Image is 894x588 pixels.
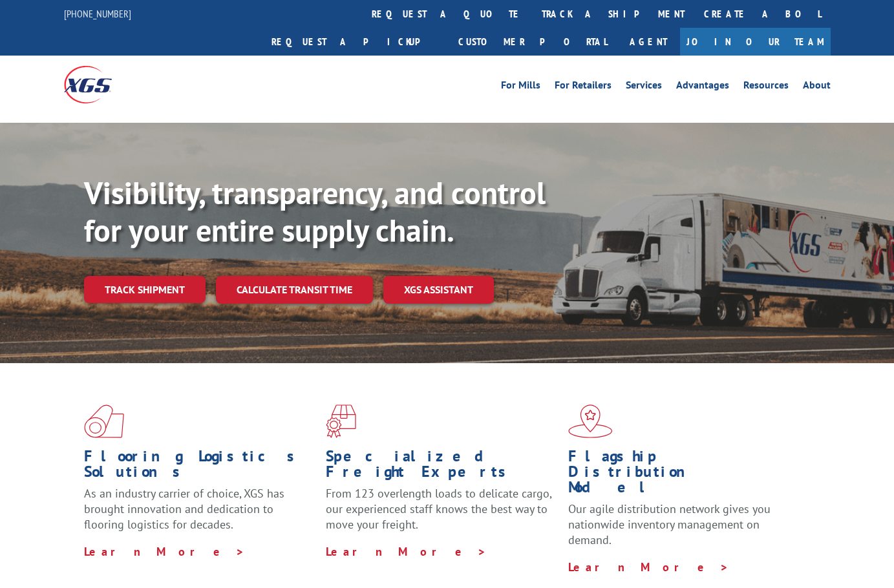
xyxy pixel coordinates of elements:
[449,28,617,56] a: Customer Portal
[262,28,449,56] a: Request a pickup
[626,80,662,94] a: Services
[84,404,124,438] img: xgs-icon-total-supply-chain-intelligence-red
[84,486,284,532] span: As an industry carrier of choice, XGS has brought innovation and dedication to flooring logistics...
[84,276,206,303] a: Track shipment
[326,448,558,486] h1: Specialized Freight Experts
[216,276,373,304] a: Calculate transit time
[501,80,540,94] a: For Mills
[617,28,680,56] a: Agent
[383,276,494,304] a: XGS ASSISTANT
[568,448,800,501] h1: Flagship Distribution Model
[743,80,789,94] a: Resources
[568,501,771,547] span: Our agile distribution network gives you nationwide inventory management on demand.
[803,80,831,94] a: About
[676,80,729,94] a: Advantages
[84,448,316,486] h1: Flooring Logistics Solutions
[326,404,356,438] img: xgs-icon-focused-on-flooring-red
[555,80,612,94] a: For Retailers
[680,28,831,56] a: Join Our Team
[84,173,546,250] b: Visibility, transparency, and control for your entire supply chain.
[326,544,487,559] a: Learn More >
[568,404,613,438] img: xgs-icon-flagship-distribution-model-red
[64,7,131,20] a: [PHONE_NUMBER]
[84,544,245,559] a: Learn More >
[326,486,558,543] p: From 123 overlength loads to delicate cargo, our experienced staff knows the best way to move you...
[568,560,729,574] a: Learn More >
